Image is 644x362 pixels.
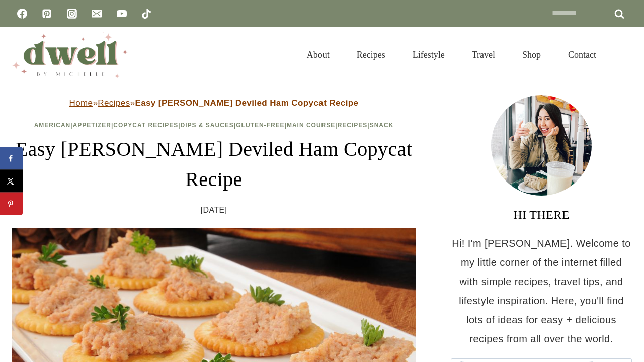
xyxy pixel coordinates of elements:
[509,37,554,72] a: Shop
[201,203,227,218] time: [DATE]
[98,98,130,108] a: Recipes
[12,4,32,24] a: Facebook
[62,4,82,24] a: Instagram
[451,234,632,348] p: Hi! I'm [PERSON_NAME]. Welcome to my little corner of the internet filled with simple recipes, tr...
[112,4,132,24] a: YouTube
[113,122,178,129] a: Copycat Recipes
[34,122,71,129] a: American
[73,122,111,129] a: Appetizer
[615,46,632,63] button: View Search Form
[87,4,107,24] a: Email
[12,32,128,78] img: DWELL by michelle
[370,122,394,129] a: Snack
[37,4,57,24] a: Pinterest
[34,122,394,129] span: | | | | | | |
[69,98,359,108] span: » »
[136,4,156,24] a: TikTok
[236,122,284,129] a: Gluten-Free
[399,37,458,72] a: Lifestyle
[287,122,335,129] a: Main Course
[343,37,399,72] a: Recipes
[338,122,368,129] a: Recipes
[12,134,416,195] h1: Easy [PERSON_NAME] Deviled Ham Copycat Recipe
[135,98,358,108] strong: Easy [PERSON_NAME] Deviled Ham Copycat Recipe
[181,122,234,129] a: Dips & Sauces
[451,206,632,224] h3: HI THERE
[458,37,509,72] a: Travel
[293,37,610,72] nav: Primary Navigation
[69,98,93,108] a: Home
[554,37,610,72] a: Contact
[293,37,343,72] a: About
